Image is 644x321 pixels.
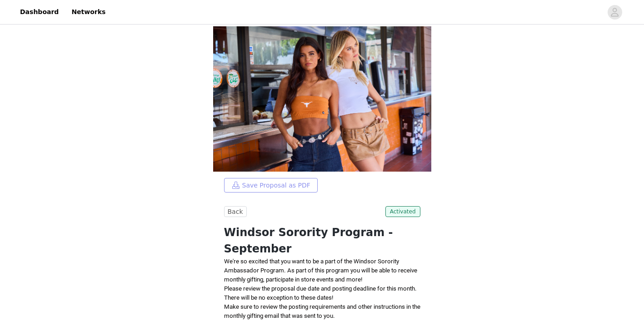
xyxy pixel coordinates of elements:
[224,178,318,193] button: Save Proposal as PDF
[224,258,417,283] span: We're so excited that you want to be a part of the Windsor Sorority Ambassador Program. As part o...
[15,2,64,22] a: Dashboard
[610,5,619,20] div: avatar
[224,285,417,301] span: Please review the proposal due date and posting deadline for this month. There will be no excepti...
[385,206,420,217] span: Activated
[224,303,420,319] span: Make sure to review the posting requirements and other instructions in the monthly gifting email ...
[213,26,431,172] img: campaign image
[224,206,247,217] button: Back
[66,2,111,22] a: Networks
[224,224,420,257] h1: Windsor Sorority Program - September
